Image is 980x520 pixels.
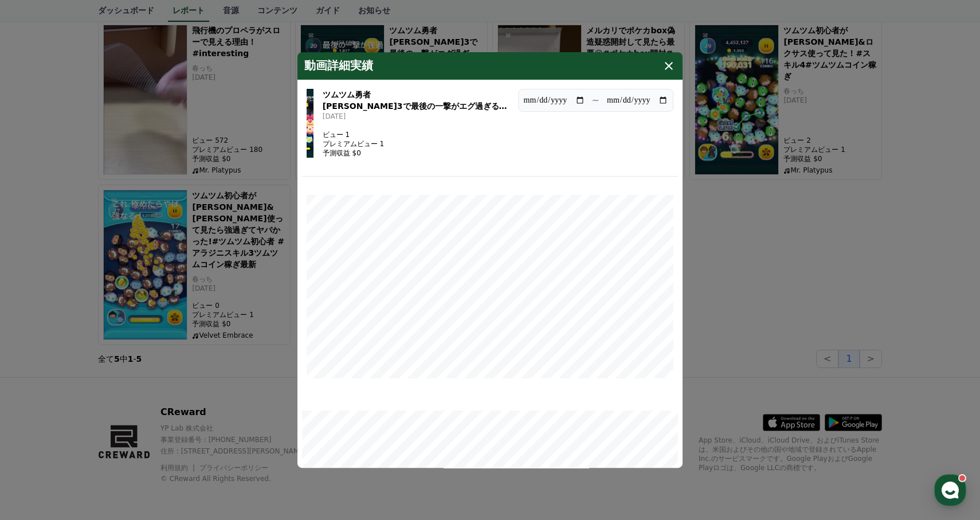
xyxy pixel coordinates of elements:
[592,93,599,107] p: ~
[323,89,509,112] h3: ツムツム勇者[PERSON_NAME]3で最後の一撃がエグ過ぎる‼️#ツムツムコイン稼ぎ #games #
[3,363,76,392] a: ホーム
[177,381,191,390] span: 設定
[304,59,373,73] h4: 動画詳細実績
[98,381,126,390] span: チャット
[323,112,509,121] p: [DATE]
[297,52,683,468] div: modal
[76,363,148,392] a: チャット
[323,139,384,148] p: プレミアムビュー 1
[323,148,384,158] p: 予測収益 $0
[148,363,220,392] a: 設定
[323,130,384,139] p: ビュー 1
[307,89,313,158] img: ツムツム勇者ミニースキル3で最後の一撃がエグ過ぎる‼️#ツムツムコイン稼ぎ #games #
[29,381,50,390] span: ホーム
